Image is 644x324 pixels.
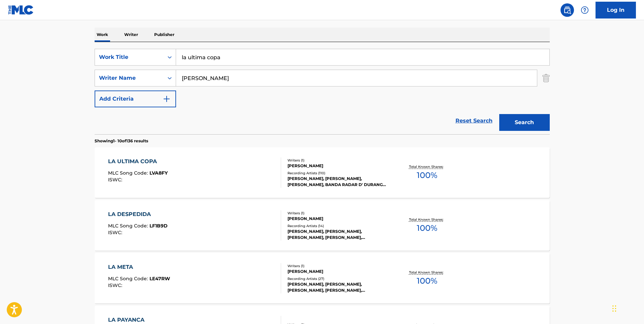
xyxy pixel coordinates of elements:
div: [PERSON_NAME], [PERSON_NAME], [PERSON_NAME], BANDA RADAR D' DURANGO, [PERSON_NAME] [287,176,389,188]
button: Search [499,114,550,131]
span: 100 % [417,275,437,287]
div: LA DESPEDIDA [108,210,168,218]
a: Log In [596,2,636,19]
div: Writer Name [99,74,160,82]
div: Writers ( 1 ) [287,158,389,163]
p: Total Known Shares: [409,217,445,222]
a: LA METAMLC Song Code:LE47RWISWC:Writers (1)[PERSON_NAME]Recording Artists (27)[PERSON_NAME], [PER... [95,253,550,303]
span: LF1B9D [149,223,168,229]
p: Work [95,28,110,42]
img: search [563,6,571,14]
img: MLC Logo [8,5,34,15]
div: Writers ( 1 ) [287,263,389,268]
a: Reset Search [452,113,496,128]
form: Search Form [95,49,550,134]
span: ISWC : [108,282,124,288]
span: LE47RW [149,276,170,282]
p: Total Known Shares: [409,164,445,169]
p: Showing 1 - 10 of 136 results [95,138,148,144]
div: [PERSON_NAME], [PERSON_NAME], [PERSON_NAME], [PERSON_NAME], [PERSON_NAME] [287,281,389,293]
div: Drag [612,298,616,319]
a: Public Search [561,3,574,17]
span: MLC Song Code : [108,170,149,176]
img: Delete Criterion [542,70,550,86]
div: Help [578,3,591,17]
div: Recording Artists ( 110 ) [287,171,389,176]
div: LA ULTIMA COPA [108,157,168,166]
div: [PERSON_NAME], [PERSON_NAME], [PERSON_NAME], [PERSON_NAME], [PERSON_NAME] [287,228,389,241]
button: Add Criteria [95,91,176,107]
div: Recording Artists ( 27 ) [287,276,389,281]
p: Publisher [152,28,176,42]
a: LA DESPEDIDAMLC Song Code:LF1B9DISWC:Writers (1)[PERSON_NAME]Recording Artists (14)[PERSON_NAME],... [95,200,550,251]
span: LVA8FY [149,170,168,176]
span: 100 % [417,222,437,234]
span: ISWC : [108,229,124,236]
img: 9d2ae6d4665cec9f34b9.svg [163,95,171,103]
div: [PERSON_NAME] [287,163,389,169]
div: [PERSON_NAME] [287,216,389,222]
p: Total Known Shares: [409,270,445,275]
img: help [581,6,589,14]
div: Writers ( 1 ) [287,211,389,216]
iframe: Chat Widget [610,292,644,324]
span: 100 % [417,169,437,181]
div: LA META [108,263,170,271]
a: LA ULTIMA COPAMLC Song Code:LVA8FYISWC:Writers (1)[PERSON_NAME]Recording Artists (110)[PERSON_NAM... [95,147,550,198]
span: ISWC : [108,177,124,183]
div: Work Title [99,53,160,61]
span: MLC Song Code : [108,223,149,229]
span: MLC Song Code : [108,276,149,282]
p: Writer [122,28,140,42]
div: Recording Artists ( 14 ) [287,223,389,228]
div: LA PAYANCA [108,316,165,324]
div: [PERSON_NAME] [287,268,389,275]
